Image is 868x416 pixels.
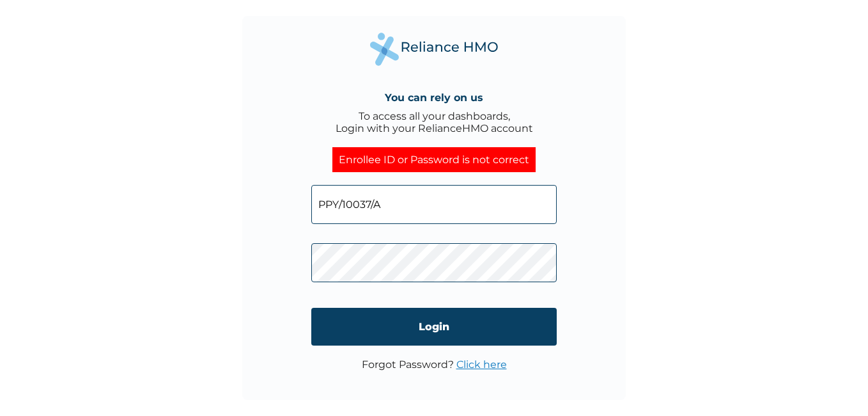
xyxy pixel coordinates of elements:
[336,110,533,134] div: To access all your dashboards, Login with your RelianceHMO account
[385,92,483,104] h4: You can rely on us
[332,147,536,172] div: Enrollee ID or Password is not correct
[362,358,507,371] p: Forgot Password?
[456,358,507,371] a: Click here
[311,308,557,346] input: Login
[370,33,498,65] img: Reliance Health's Logo
[311,185,557,224] input: Email address or HMO ID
